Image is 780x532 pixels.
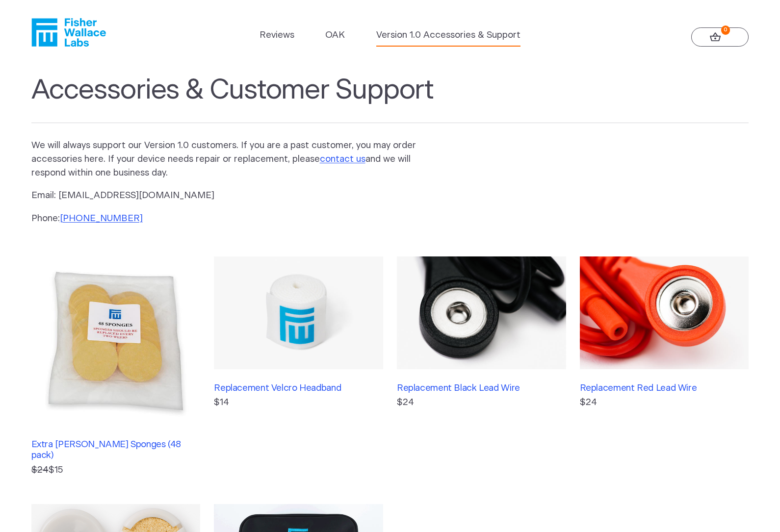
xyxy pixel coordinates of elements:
[31,212,432,226] p: Phone:
[721,25,730,35] strong: 0
[580,256,749,369] img: Replacement Red Lead Wire
[397,256,566,369] img: Replacement Black Lead Wire
[260,28,294,42] a: Reviews
[320,154,365,164] a: contact us
[31,439,196,461] h3: Extra [PERSON_NAME] Sponges (48 pack)
[397,396,566,409] p: $24
[214,256,383,369] img: Replacement Velcro Headband
[214,396,383,409] p: $14
[214,256,383,477] a: Replacement Velcro Headband$14
[31,74,749,123] h1: Accessories & Customer Support
[397,383,562,394] h3: Replacement Black Lead Wire
[31,139,432,180] p: We will always support our Version 1.0 customers. If you are a past customer, you may order acces...
[31,463,201,477] p: $15
[31,18,106,47] a: Fisher Wallace
[31,256,201,426] img: Extra Fisher Wallace Sponges (48 pack)
[31,256,201,477] a: Extra [PERSON_NAME] Sponges (48 pack) $24$15
[580,396,749,409] p: $24
[580,256,749,477] a: Replacement Red Lead Wire$24
[325,28,345,42] a: OAK
[214,383,379,394] h3: Replacement Velcro Headband
[60,214,143,223] a: [PHONE_NUMBER]
[691,27,749,47] a: 0
[31,465,49,475] s: $24
[397,256,566,477] a: Replacement Black Lead Wire$24
[31,189,432,203] p: Email: [EMAIL_ADDRESS][DOMAIN_NAME]
[580,383,745,394] h3: Replacement Red Lead Wire
[376,28,520,42] a: Version 1.0 Accessories & Support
